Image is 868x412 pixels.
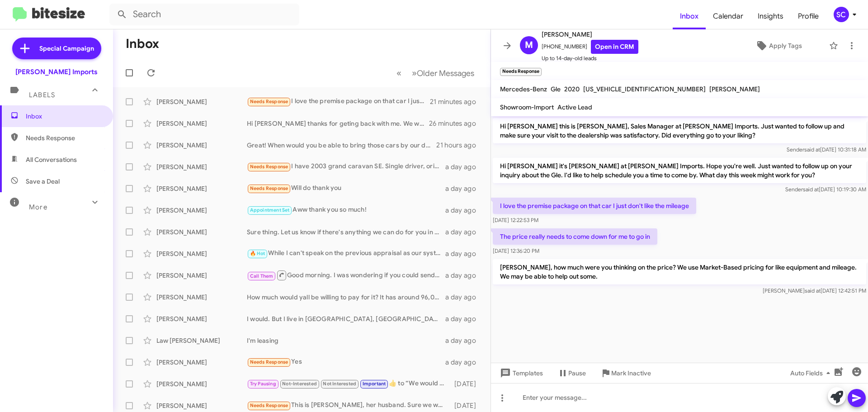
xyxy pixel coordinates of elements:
div: Good morning. I was wondering if you could send me a couple of photos of your vehicle so that I c... [247,270,445,281]
a: Open in CRM [591,40,638,54]
span: Special Campaign [39,44,94,53]
div: 26 minutes ago [429,119,483,128]
span: 2020 [564,85,580,93]
span: Call Them [250,273,274,279]
span: Labels [29,91,55,99]
div: a day ago [445,184,483,193]
span: [DATE] 12:22:53 PM [493,217,538,223]
div: I would. But I live in [GEOGRAPHIC_DATA], [GEOGRAPHIC_DATA] now [247,314,445,323]
div: Hi [PERSON_NAME] thanks for geting back with me. We will look at any clean used car. When are you... [247,119,429,128]
button: Next [406,64,480,82]
span: M [525,38,533,52]
span: Gle [551,85,561,93]
button: Previous [391,64,407,82]
button: Mark Inactive [593,365,658,381]
div: [PERSON_NAME] [156,97,247,106]
a: Special Campaign [12,38,101,59]
div: [PERSON_NAME] [156,141,247,150]
span: Appointment Set [250,207,290,213]
div: [PERSON_NAME] [156,314,247,323]
div: [PERSON_NAME] [156,119,247,128]
div: [PERSON_NAME] [156,227,247,237]
div: Aww thank you so much! [247,205,445,215]
span: said at [803,186,819,193]
div: a day ago [445,162,483,171]
div: ​👍​ to “ We would need to schedule a physical inspection to give you an accurate value, which wou... [247,379,450,389]
div: [PERSON_NAME] [156,401,247,410]
div: Will do thank you [247,183,445,194]
div: a day ago [445,358,483,367]
div: Law [PERSON_NAME] [156,336,247,345]
div: Great! When would you be able to bring those cars by our dealership so I can provide a proper app... [247,141,436,150]
div: [PERSON_NAME] [156,206,247,215]
div: a day ago [445,249,483,258]
span: Older Messages [417,68,474,78]
span: Needs Response [250,164,288,170]
span: All Conversations [26,155,77,164]
span: Not Interested [323,381,356,387]
small: Needs Response [500,68,542,76]
span: More [29,203,47,211]
button: SC [826,7,858,22]
span: [PERSON_NAME] [709,85,760,93]
div: [DATE] [450,401,483,410]
span: » [412,67,417,79]
div: a day ago [445,293,483,302]
span: [PERSON_NAME] [542,29,638,40]
span: Needs Response [250,359,288,365]
button: Pause [550,365,593,381]
div: While I can't speak on the previous appraisal as our system doesn't save the data that far back, ... [247,248,445,259]
span: Auto Fields [790,365,834,381]
p: [PERSON_NAME], how much were you thinking on the price? We use Market-Based pricing for like equi... [493,259,866,284]
a: Insights [750,3,791,29]
span: [DATE] 12:36:20 PM [493,247,539,254]
div: I have 2003 grand caravan SE. Single driver, original 96k miles [247,161,445,172]
nav: Page navigation example [392,64,480,82]
p: Hi [PERSON_NAME] it's [PERSON_NAME] at [PERSON_NAME] Imports. Hope you're well. Just wanted to fo... [493,158,866,183]
span: Needs Response [250,403,288,408]
p: I love the premise package on that car I just don't like the mileage [493,198,696,214]
div: [PERSON_NAME] [156,162,247,171]
p: The price really needs to come down for me to go in [493,228,657,245]
div: a day ago [445,314,483,323]
div: [PERSON_NAME] [156,271,247,280]
span: said at [804,146,820,153]
span: [US_VEHICLE_IDENTIFICATION_NUMBER] [583,85,706,93]
span: said at [805,287,821,294]
span: Pause [568,365,586,381]
span: Up to 14-day-old leads [542,54,638,63]
span: Sender [DATE] 10:19:30 AM [785,186,866,193]
span: Mark Inactive [611,365,651,381]
span: Inbox [26,112,103,121]
span: [PERSON_NAME] [DATE] 12:42:51 PM [763,287,866,294]
div: [PERSON_NAME] [156,293,247,302]
button: Apply Tags [732,38,825,54]
div: 21 minutes ago [430,97,483,106]
span: Try Pausing [250,381,276,387]
div: This is [PERSON_NAME], her husband. Sure we would be interested in selling it [247,400,450,411]
div: 21 hours ago [436,141,483,150]
span: Needs Response [250,99,288,104]
span: Templates [498,365,543,381]
a: Calendar [706,3,750,29]
div: [PERSON_NAME] Imports [15,67,98,76]
span: Mercedes-Benz [500,85,547,93]
span: Important [363,381,386,387]
span: Save a Deal [26,177,60,186]
div: a day ago [445,271,483,280]
span: Active Lead [557,103,592,111]
span: Needs Response [26,133,103,142]
div: a day ago [445,336,483,345]
div: [PERSON_NAME] [156,379,247,388]
div: I'm leasing [247,336,445,345]
input: Search [109,4,299,25]
div: How much would yall be willing to pay for it? It has around 96,000 miles on it [247,293,445,302]
div: Sure thing. Let us know if there's anything we can do for you in the future. Thanks! [247,227,445,237]
div: I love the premise package on that car I just don't like the mileage [247,96,430,107]
button: Templates [491,365,550,381]
a: Profile [791,3,826,29]
span: Showroom-Import [500,103,554,111]
a: Inbox [673,3,706,29]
